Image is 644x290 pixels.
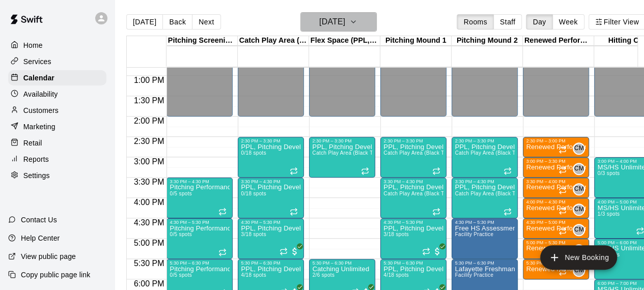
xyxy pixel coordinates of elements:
div: 3:30 PM – 4:30 PM [241,179,301,184]
span: 2/6 spots filled [312,272,334,278]
span: Recurring event [279,247,288,255]
span: CM [574,143,584,154]
div: Marketing [8,119,106,134]
button: Next [192,14,220,30]
span: Cory Midkiff [577,142,585,155]
div: Cory Midkiff [573,265,585,277]
div: 5:30 PM – 6:30 PM [455,260,515,266]
span: Recurring event [558,166,567,174]
div: 3:30 PM – 4:30 PM [383,179,443,184]
div: Cory Midkiff [573,244,585,256]
div: 4:30 PM – 5:30 PM: Pitching Performance Lab - Assessment Bullpen And Movement Screen [166,218,233,259]
div: Pitching Mound 1 [380,36,452,46]
span: Recurring event [558,268,567,276]
div: 3:00 PM – 3:30 PM: Renewed Performance Physical Assessment [523,157,589,178]
span: Catch Play Area (Black Turf), Flex Space (PPL, Green Turf), [GEOGRAPHIC_DATA] 2, [GEOGRAPHIC_DATA] 1 [312,150,583,156]
div: 5:30 PM – 6:30 PM [312,260,372,266]
div: 3:30 PM – 4:00 PM: Renewed Performance Physical Assessment [523,178,589,198]
p: View public page [21,251,76,262]
span: 3:30 PM [131,178,167,186]
div: 2:30 PM – 3:30 PM [312,138,372,143]
p: Settings [23,170,50,181]
span: Recurring event [218,208,227,216]
div: 4:30 PM – 5:30 PM [455,220,515,225]
button: Week [552,14,584,30]
span: Recurring event [422,247,430,255]
span: 3/18 spots filled [241,231,266,237]
span: Cory Midkiff [577,204,585,216]
span: Recurring event [558,207,567,215]
div: 3:30 PM – 4:30 PM: PPL, Pitching Development Session [238,178,304,218]
div: Cory Midkiff [573,204,585,216]
div: 2:30 PM – 3:30 PM [455,138,515,143]
span: Recurring event [361,167,369,175]
div: 2:30 PM – 3:30 PM [383,138,443,143]
span: All customers have paid [290,246,300,256]
div: 4:00 PM – 4:30 PM: Renewed Performance Physical Assessment [523,198,589,218]
button: Rooms [457,14,493,30]
span: Cory Midkiff [577,163,585,175]
div: 4:30 PM – 5:30 PM: PPL, Pitching Development Session [238,218,304,259]
button: add [540,245,617,270]
div: 2:30 PM – 3:30 PM: PPL, Pitching Development Session [238,137,304,178]
span: Recurring event [218,248,227,256]
div: 3:30 PM – 4:30 PM: PPL, Pitching Development Session [380,178,446,218]
a: Services [8,54,106,69]
div: Cory Midkiff [573,224,585,236]
div: 4:30 PM – 5:00 PM [526,220,586,225]
a: Reports [8,152,106,167]
span: Cory Midkiff [577,183,585,195]
a: Availability [8,86,106,102]
button: [DATE] [300,12,377,32]
p: Contact Us [21,215,57,225]
span: 1:00 PM [131,76,167,84]
span: Recurring event [290,167,298,175]
span: Recurring event [290,208,298,216]
span: 3:00 PM [131,157,167,166]
div: Catch Play Area (Black Turf) [238,36,309,46]
span: Recurring event [558,146,567,154]
div: 3:30 PM – 4:30 PM [455,179,515,184]
span: 0/18 spots filled [241,150,266,156]
a: Home [8,38,106,53]
span: 0/18 spots filled [241,191,266,196]
h6: [DATE] [319,15,345,29]
div: 3:30 PM – 4:30 PM: PPL, Pitching Development Session [452,178,518,218]
span: Cory Midkiff [577,244,585,256]
span: 1/3 spots filled [597,211,620,217]
span: 4/18 spots filled [241,272,266,278]
a: Calendar [8,70,106,85]
button: Day [526,14,552,30]
p: Availability [23,89,58,99]
div: 4:30 PM – 5:00 PM: Renewed Performance Physical Assessment [523,218,589,239]
span: 6:00 PM [131,279,167,288]
span: 5:00 PM [131,239,167,247]
span: 4:30 PM [131,218,167,227]
p: Marketing [23,122,55,132]
div: 5:30 PM – 6:00 PM [526,260,586,266]
span: Facility Practice [455,272,493,278]
span: 2:00 PM [131,117,167,125]
div: 4:30 PM – 5:30 PM [383,220,443,225]
div: 5:00 PM – 5:30 PM [526,240,586,245]
span: 0/5 spots filled [170,191,192,196]
span: 0/3 spots filled [597,170,620,176]
span: Recurring event [503,167,512,175]
div: 4:00 PM – 4:30 PM [526,199,586,205]
div: Cory Midkiff [573,183,585,195]
span: All customers have paid [432,246,442,256]
div: Cory Midkiff [573,163,585,175]
p: Copy public page link [21,270,90,280]
div: 2:30 PM – 3:30 PM [241,138,301,143]
span: Recurring event [558,227,567,235]
div: Retail [8,135,106,151]
div: 5:30 PM – 6:30 PM [241,260,301,266]
div: 2:30 PM – 3:30 PM: PPL, Pitching Development Session [309,137,375,178]
span: Cory Midkiff [577,224,585,236]
div: 4:30 PM – 5:30 PM: Free HS Assessment Bullpens [452,218,518,259]
div: 5:30 PM – 6:30 PM [383,260,443,266]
